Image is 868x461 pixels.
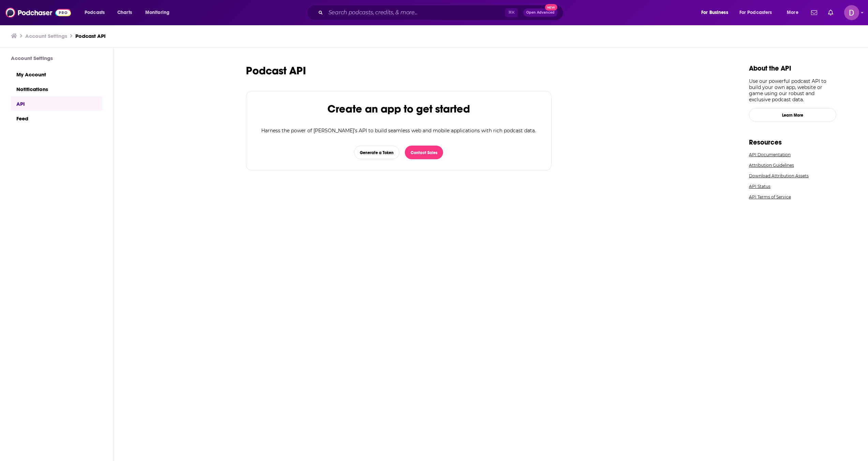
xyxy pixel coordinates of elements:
[735,7,782,18] button: open menu
[749,108,836,122] a: Learn More
[523,9,558,17] button: Open AdvancedNew
[354,146,399,159] button: Generate a Token
[85,8,105,17] span: Podcasts
[545,4,557,11] span: New
[844,5,859,20] span: Logged in as donovan
[145,8,170,17] span: Monitoring
[787,8,798,17] span: More
[749,78,836,103] p: Use our powerful podcast API to build your own app, website or game using our robust and exclusiv...
[11,55,102,61] h3: Account Settings
[11,96,102,111] a: API
[327,102,470,116] h2: Create an app to get started
[808,7,820,18] a: Show notifications dropdown
[313,5,570,20] div: Search podcasts, credits, & more...
[825,7,836,18] a: Show notifications dropdown
[75,33,106,39] a: Podcast API
[844,5,859,20] img: User Profile
[739,8,772,17] span: For Podcasters
[749,194,836,199] a: API Terms of Service
[749,64,836,73] h1: About the API
[326,7,505,18] input: Search podcasts, credits, & more...
[141,7,178,18] button: open menu
[5,6,71,19] img: Podchaser - Follow, Share and Rate Podcasts
[701,8,728,17] span: For Business
[117,8,132,17] span: Charts
[749,138,836,147] h1: Resources
[261,127,536,135] p: Harness the power of [PERSON_NAME]’s API to build seamless web and mobile applications with rich ...
[505,8,518,17] span: ⌘ K
[749,184,836,189] a: API Status
[405,146,443,159] button: Contact Sales
[782,7,807,18] button: open menu
[11,111,102,125] a: Feed
[696,7,737,18] button: open menu
[749,152,836,157] a: API Documentation
[11,81,102,96] a: Notifications
[113,7,136,18] a: Charts
[25,33,67,39] a: Account Settings
[749,163,836,168] a: Attribution Guidelines
[749,173,836,178] a: Download Attribution Assets
[80,7,114,18] button: open menu
[11,67,102,81] a: My Account
[246,64,628,77] h1: Podcast API
[526,11,555,14] span: Open Advanced
[844,5,859,20] button: Show profile menu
